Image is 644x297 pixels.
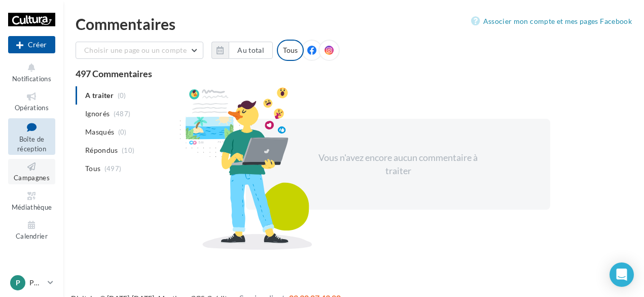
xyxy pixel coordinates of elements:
[8,118,55,155] a: Boîte de réception
[85,145,118,155] span: Répondus
[104,164,122,173] span: (497)
[114,110,131,118] span: (487)
[17,135,46,153] span: Boîte de réception
[8,273,55,292] a: P PUBLIER
[8,60,55,85] button: Notifications
[16,232,48,240] span: Calendrier
[122,146,134,154] span: (10)
[85,109,110,119] span: Ignorés
[85,163,100,174] span: Tous
[76,16,632,31] div: Commentaires
[277,40,304,61] div: Tous
[85,127,114,137] span: Masqués
[8,36,55,53] button: Créer
[16,278,20,288] span: P
[76,42,203,59] button: Choisir une page ou un compte
[8,188,55,213] a: Médiathèque
[14,174,50,182] span: Campagnes
[8,159,55,184] a: Campagnes
[12,75,51,83] span: Notifications
[8,36,55,53] div: Nouvelle campagne
[84,46,187,54] span: Choisir une page ou un compte
[610,262,634,287] div: Open Intercom Messenger
[211,42,273,59] button: Au total
[8,89,55,114] a: Opérations
[8,217,55,242] a: Calendrier
[471,15,632,27] a: Associer mon compte et mes pages Facebook
[311,151,485,177] div: Vous n'avez encore aucun commentaire à traiter
[76,69,632,78] div: 497 Commentaires
[229,42,273,59] button: Au total
[12,203,52,211] span: Médiathèque
[118,128,127,136] span: (0)
[15,104,49,112] span: Opérations
[29,278,44,288] p: PUBLIER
